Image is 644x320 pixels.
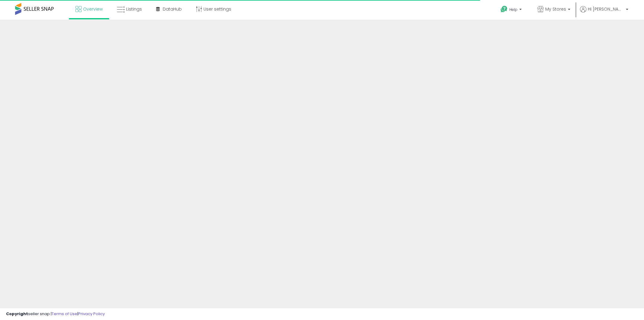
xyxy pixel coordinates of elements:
span: My Stores [545,6,566,12]
i: Get Help [500,5,508,13]
span: Hi [PERSON_NAME] [588,6,624,12]
span: DataHub [163,6,182,12]
span: Listings [126,6,142,12]
a: Hi [PERSON_NAME] [580,6,628,20]
span: Overview [83,6,103,12]
span: Help [509,7,517,12]
a: Help [496,1,528,20]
